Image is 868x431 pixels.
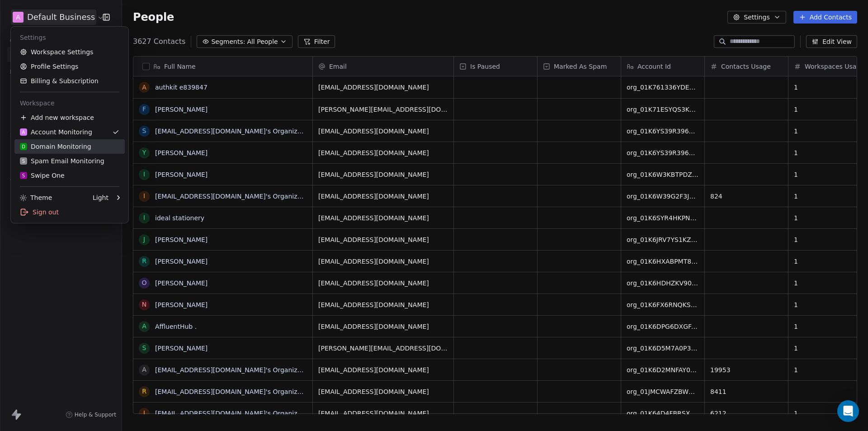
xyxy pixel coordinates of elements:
div: Workspace [14,96,125,110]
div: Add new workspace [14,110,125,125]
a: Workspace Settings [14,45,125,59]
div: Spam Email Monitoring [20,156,104,166]
div: Account Monitoring [20,128,92,137]
div: Swipe One [20,171,65,180]
span: D [22,143,25,150]
span: A [22,129,25,136]
div: Light [93,193,108,202]
div: Domain Monitoring [20,142,91,151]
a: Billing & Subscription [14,74,125,88]
div: Settings [14,30,125,45]
span: S [22,158,25,165]
span: S [22,172,25,179]
div: Sign out [14,205,125,219]
a: Profile Settings [14,59,125,74]
div: Theme [20,193,52,202]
